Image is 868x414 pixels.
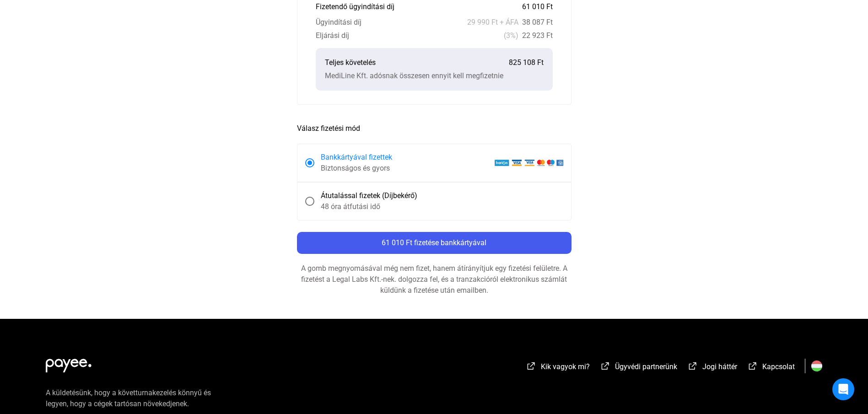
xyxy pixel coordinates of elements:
[316,31,349,40] font: Eljárási díj
[702,362,737,371] font: Jogi háttér
[46,354,92,372] img: white-payee-white-dot.svg
[541,362,590,371] font: Kik vagyok mi?
[316,2,394,11] font: Fizetendő ügyindítási díj
[600,361,611,371] img: külső-link-fehér
[467,18,518,27] font: 29 990 Ft + ÁFA
[747,361,758,371] img: külső-link-fehér
[46,388,211,408] font: A küldetésünk, hogy a követturnakezelés könnyű és legyen, hogy a cégek tartósan növekedjenek.
[325,71,503,80] font: MediLine Kft. adósnak összesen ennyit kell megfizetnie
[615,362,677,371] font: Ügyvédi partnerünk
[526,361,537,371] img: külső-link-fehér
[747,364,795,372] a: külső-link-fehérKapcsolat
[321,153,392,161] font: Bankkártyával fizettek
[687,361,698,371] img: külső-link-fehér
[297,124,360,133] font: Válasz fizetési mód
[321,202,380,211] font: 48 óra átfutási idő
[526,364,590,372] a: külső-link-fehérKik vagyok mi?
[297,232,571,254] button: 61 010 Ft fizetése bankkártyával
[494,159,563,167] img: barion
[762,362,795,371] font: Kapcsolat
[325,58,376,67] font: Teljes követelés
[382,238,486,247] font: 61 010 Ft fizetése bankkártyával
[321,164,390,172] font: Biztonságos és gyors
[687,364,737,372] a: külső-link-fehérJogi háttér
[832,378,854,400] div: Intercom Messenger megnyitása
[522,31,553,40] font: 22 923 Ft
[522,18,553,27] font: 38 087 Ft
[301,264,567,295] font: A gomb megnyomásával még nem fizet, hanem átírányítjuk egy fizetési felületre. A fizetést a Legal...
[504,31,518,40] font: (3%)
[522,2,553,11] font: 61 010 Ft
[509,58,544,67] font: 825 108 Ft
[321,191,417,200] font: Átutalással fizetek (Díjbekérő)
[811,360,822,371] img: HU.svg
[600,364,677,372] a: külső-link-fehérÜgyvédi partnerünk
[316,18,361,27] font: Ügyindítási díj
